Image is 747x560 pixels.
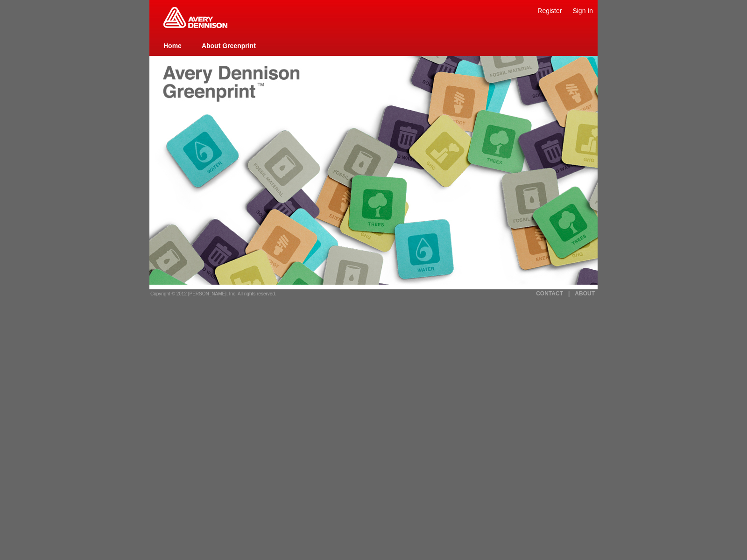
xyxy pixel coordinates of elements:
a: About Greenprint [202,42,256,49]
a: | [568,290,570,297]
a: ABOUT [575,290,595,297]
a: Greenprint [163,23,227,29]
a: CONTACT [536,290,563,297]
a: Home [163,42,182,49]
a: Sign In [572,7,593,14]
a: Register [537,7,562,14]
span: Copyright © 2012 [PERSON_NAME], Inc. All rights reserved. [150,291,276,296]
img: Home [163,7,227,28]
